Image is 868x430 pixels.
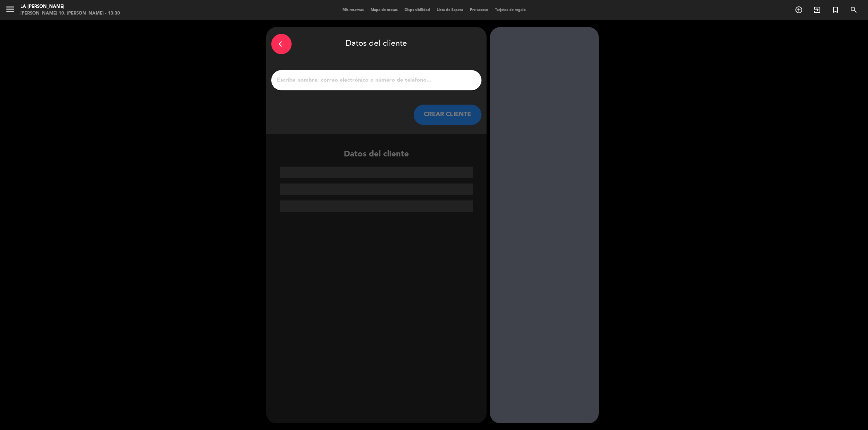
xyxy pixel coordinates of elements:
span: Pre-acceso [467,8,492,12]
span: Lista de Espera [433,8,467,12]
span: Tarjetas de regalo [492,8,529,12]
div: LA [PERSON_NAME] [20,3,120,10]
i: add_circle_outline [795,6,803,14]
button: CREAR CLIENTE [414,105,481,125]
div: Datos del cliente [271,32,481,56]
i: arrow_back [277,40,285,48]
i: menu [5,4,15,14]
div: Datos del cliente [266,148,487,212]
i: turned_in_not [831,6,840,14]
i: search [850,6,858,14]
button: menu [5,4,15,17]
span: Disponibilidad [401,8,433,12]
div: [PERSON_NAME] 10. [PERSON_NAME] - 13:30 [20,10,120,17]
span: Mis reservas [339,8,367,12]
span: Mapa de mesas [367,8,401,12]
i: exit_to_app [813,6,821,14]
input: Escriba nombre, correo electrónico o número de teléfono... [276,76,476,85]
